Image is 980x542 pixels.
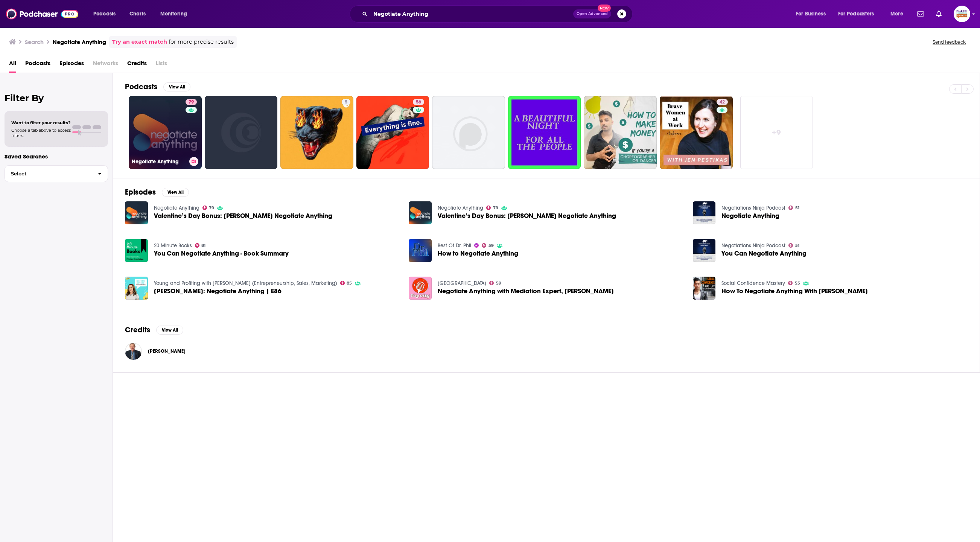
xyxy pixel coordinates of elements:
button: Open AdvancedNew [573,9,611,18]
span: Choose a tab above to access filters. [11,128,71,138]
a: Show notifications dropdown [914,8,927,20]
span: 59 [496,282,501,285]
h3: Negotiate Anything [132,158,186,165]
img: Podchaser - Follow, Share and Rate Podcasts [6,7,78,21]
span: Podcasts [93,9,116,19]
a: Episodes [59,57,84,73]
span: Lists [156,57,167,73]
span: for more precise results [169,38,234,46]
span: How To Negotiate Anything With [PERSON_NAME] [721,288,868,294]
a: 55 [788,281,800,285]
a: EpisodesView All [125,187,189,197]
span: For Business [796,9,826,19]
a: Young and Profiting with Hala Taha (Entrepreneurship, Sales, Marketing) [154,280,337,286]
button: open menu [885,8,913,20]
span: Networks [93,57,118,73]
h3: Search [25,38,44,46]
a: Negotiate Anything [721,213,779,219]
a: 51 [788,206,799,210]
a: How to Negotiate Anything [438,250,518,257]
h2: Podcasts [125,82,157,91]
a: Charts [125,8,150,20]
span: 56 [416,99,421,106]
a: Social Confidence Mastery [721,280,785,286]
span: 59 [488,244,494,247]
a: Valentine’s Day Bonus: Whitney Joins Negotiate Anything [438,213,616,219]
a: Negotiate Anything [154,205,199,211]
span: New [598,5,611,12]
a: Negotiations Ninja Podcast [721,242,785,249]
span: [PERSON_NAME] [148,348,186,354]
h2: Credits [125,325,150,335]
a: 85 [340,281,352,285]
a: Valentine’s Day Bonus: Whitney Joins Negotiate Anything [154,213,332,219]
button: View All [163,82,190,91]
div: Search podcasts, credits, & more... [357,5,640,23]
img: Negotiate Anything [693,201,716,224]
img: How To Negotiate Anything With Bryant Galindo [693,277,716,300]
img: Valentine’s Day Bonus: Whitney Joins Negotiate Anything [125,201,148,224]
a: 81 [195,243,206,248]
a: 20 Minute Books [154,242,192,249]
span: 55 [795,282,800,285]
a: 56 [413,99,424,105]
a: How To Negotiate Anything With Bryant Galindo [721,288,868,294]
span: 79 [189,99,194,106]
img: User Profile [954,6,970,22]
span: 5 [345,99,347,106]
a: 42 [660,96,733,169]
img: Alexandra Carter: Negotiate Anything | E86 [125,277,148,300]
a: 79 [486,206,498,210]
button: open menu [833,8,885,20]
button: Herb CohenHerb Cohen [125,339,968,363]
a: 79 [186,99,197,105]
a: Negotiate Anything with Mediation Expert, Alexandra Carter [409,277,432,300]
a: 56 [356,96,429,169]
a: You Can Negotiate Anything [721,250,807,257]
span: More [890,9,903,19]
a: 5 [280,96,353,169]
span: 51 [795,206,799,210]
a: Negotiations Ninja Podcast [721,205,785,211]
button: open menu [155,8,197,20]
a: Yap City [438,280,486,286]
span: Open Advanced [577,12,608,16]
img: Herb Cohen [125,343,142,360]
a: 79 [202,206,215,210]
span: Negotiate Anything with Mediation Expert, [PERSON_NAME] [438,288,614,294]
a: Credits [127,57,147,73]
span: Want to filter your results? [11,120,71,125]
a: 42 [717,99,728,105]
a: Valentine’s Day Bonus: Whitney Joins Negotiate Anything [409,201,432,224]
img: How to Negotiate Anything [409,239,432,262]
a: You Can Negotiate Anything - Book Summary [154,250,289,257]
span: Valentine’s Day Bonus: [PERSON_NAME] Negotiate Anything [438,213,616,219]
button: Select [5,165,108,182]
a: Try an exact match [112,38,167,46]
button: Send feedback [930,39,968,45]
img: You Can Negotiate Anything - Book Summary [125,239,148,262]
span: 85 [347,282,352,285]
a: 59 [482,243,494,248]
a: Podcasts [25,57,50,73]
span: Valentine’s Day Bonus: [PERSON_NAME] Negotiate Anything [154,213,332,219]
span: Charts [129,9,146,19]
h3: Negotiate Anything [53,38,106,46]
button: open menu [791,8,835,20]
span: [PERSON_NAME]: Negotiate Anything | E86 [154,288,282,294]
a: 5 [342,99,350,105]
span: Logged in as blackpodcastingawards [954,6,970,22]
h2: Filter By [5,93,108,104]
a: Best Of Dr. Phil [438,242,471,249]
